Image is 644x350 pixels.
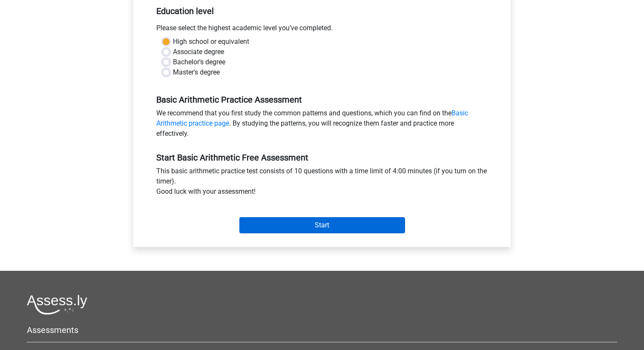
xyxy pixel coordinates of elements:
[27,325,617,335] h5: Assessments
[173,47,224,57] label: Associate degree
[150,166,494,200] div: This basic arithmetic practice test consists of 10 questions with a time limit of 4:00 minutes (i...
[150,23,494,37] div: Please select the highest academic level you’ve completed.
[239,217,405,233] input: Start
[156,152,488,163] h5: Start Basic Arithmetic Free Assessment
[173,57,225,67] label: Bachelor's degree
[156,95,488,105] h5: Basic Arithmetic Practice Assessment
[173,37,249,47] label: High school or equivalent
[150,108,494,142] div: We recommend that you first study the common patterns and questions, which you can find on the . ...
[156,3,488,20] h5: Education level
[27,295,87,315] img: Assessly logo
[173,67,220,77] label: Master's degree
